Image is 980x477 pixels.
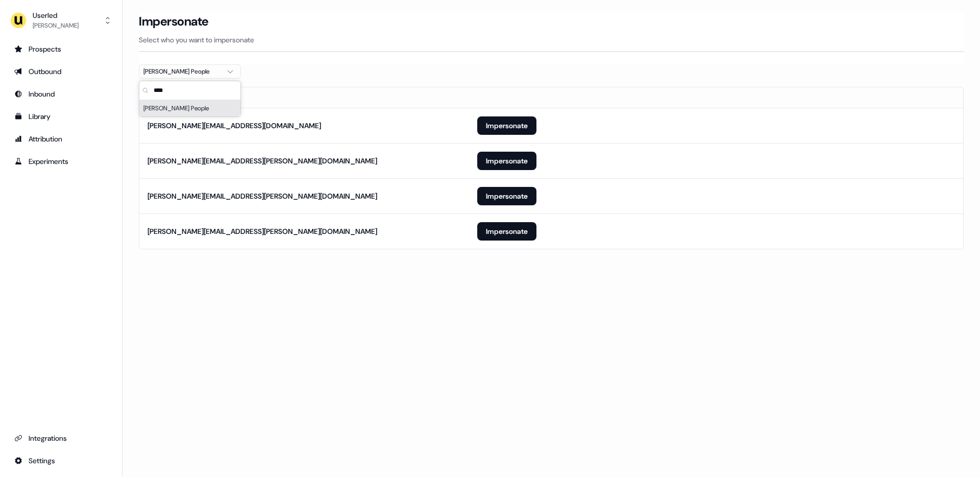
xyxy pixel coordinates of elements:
[477,187,536,205] button: Impersonate
[139,64,241,79] button: [PERSON_NAME] People
[139,100,240,116] div: [PERSON_NAME] People
[14,89,108,99] div: Inbound
[8,86,114,102] a: Go to Inbound
[477,116,536,135] button: Impersonate
[139,14,209,29] h3: Impersonate
[8,108,114,125] a: Go to templates
[14,44,108,54] div: Prospects
[477,152,536,170] button: Impersonate
[33,10,79,20] div: Userled
[8,430,114,446] a: Go to integrations
[14,156,108,166] div: Experiments
[33,20,79,31] div: [PERSON_NAME]
[8,63,114,80] a: Go to outbound experience
[14,111,108,122] div: Library
[139,87,469,108] th: Email
[14,66,108,77] div: Outbound
[14,433,108,443] div: Integrations
[477,222,536,241] button: Impersonate
[8,41,114,57] a: Go to prospects
[148,191,377,201] div: [PERSON_NAME][EMAIL_ADDRESS][PERSON_NAME][DOMAIN_NAME]
[148,226,377,236] div: [PERSON_NAME][EMAIL_ADDRESS][PERSON_NAME][DOMAIN_NAME]
[139,100,240,116] div: Suggestions
[148,121,321,131] div: [PERSON_NAME][EMAIL_ADDRESS][DOMAIN_NAME]
[8,131,114,147] a: Go to attribution
[8,452,114,469] a: Go to integrations
[148,156,377,166] div: [PERSON_NAME][EMAIL_ADDRESS][PERSON_NAME][DOMAIN_NAME]
[8,153,114,170] a: Go to experiments
[143,66,220,77] div: [PERSON_NAME] People
[139,35,964,45] p: Select who you want to impersonate
[8,8,114,33] button: Userled[PERSON_NAME]
[14,456,108,466] div: Settings
[14,134,108,144] div: Attribution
